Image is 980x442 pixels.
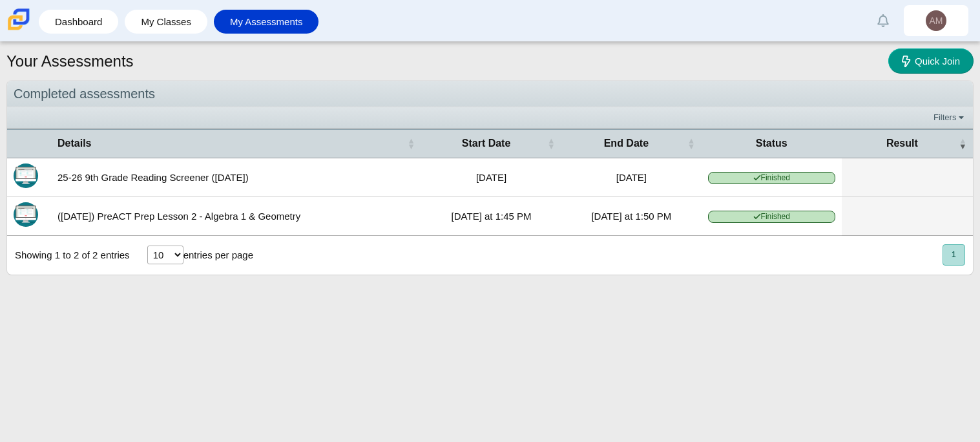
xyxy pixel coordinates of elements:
span: Details [57,136,404,151]
span: Status [708,136,835,151]
img: Itembank [14,202,38,227]
div: Showing 1 to 2 of 2 entries [7,236,130,275]
span: End Date : Activate to sort [687,137,695,150]
span: Result : Activate to remove sorting [959,137,966,150]
span: Quick Join [915,56,960,67]
td: ([DATE]) PreACT Prep Lesson 2 - Algebra 1 & Geometry [51,197,421,236]
a: Filters [930,111,970,124]
a: Dashboard [45,10,112,34]
span: Finished [708,172,835,184]
a: Alerts [869,6,897,35]
div: Completed assessments [7,81,973,107]
button: 1 [943,244,965,266]
h1: Your Assessments [6,50,134,72]
a: Carmen School of Science & Technology [5,24,32,35]
a: My Assessments [220,10,313,34]
img: Carmen School of Science & Technology [5,6,32,33]
time: Sep 29, 2025 at 1:45 PM [452,211,532,222]
span: AM [930,16,943,25]
time: Aug 21, 2025 at 11:48 AM [476,172,506,183]
img: Itembank [14,163,38,188]
a: AM [904,5,968,36]
span: Result [848,136,956,151]
span: End Date [568,136,685,151]
nav: pagination [941,244,965,266]
time: Sep 29, 2025 at 1:50 PM [591,211,671,222]
span: Start Date : Activate to sort [547,137,555,150]
a: My Classes [131,10,201,34]
time: Aug 21, 2025 at 12:28 PM [616,172,647,183]
span: Details : Activate to sort [407,137,415,150]
span: Finished [708,211,835,223]
label: entries per page [183,249,253,260]
a: Quick Join [888,48,974,74]
span: Start Date [428,136,545,151]
td: 25-26 9th Grade Reading Screener ([DATE]) [51,158,421,197]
